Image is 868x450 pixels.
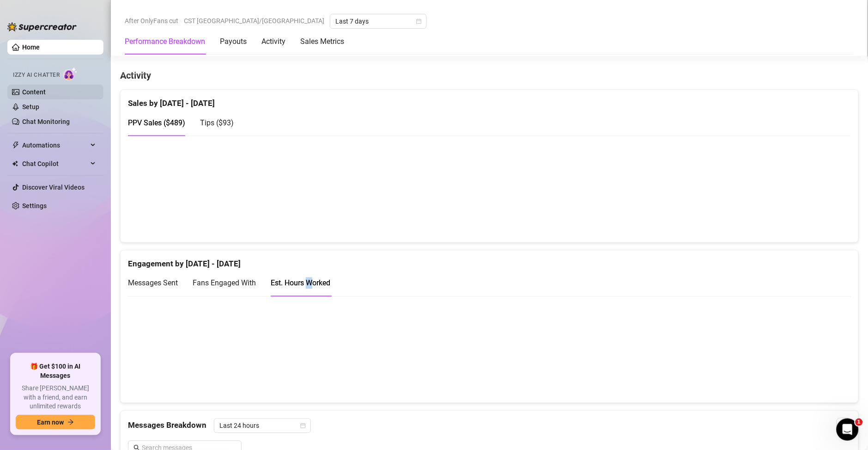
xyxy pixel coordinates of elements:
button: Earn nowarrow-right [16,415,95,430]
img: Chat Copilot [12,160,18,167]
div: Payouts [220,36,247,47]
span: Chat Copilot [22,156,88,171]
span: 1 [856,419,863,426]
div: Messages Breakdown [128,419,851,433]
iframe: Intercom live chat [837,419,859,441]
span: Fans Engaged With [193,279,256,288]
span: PPV Sales ( $489 ) [128,119,185,128]
span: Earn now [37,419,64,426]
a: Setup [22,103,39,111]
span: Share [PERSON_NAME] with a friend, and earn unlimited rewards [16,384,95,411]
a: Content [22,88,46,96]
img: logo-BBDzfeDw.svg [7,22,77,31]
a: Chat Monitoring [22,118,70,125]
span: After OnlyFans cut [125,14,178,28]
a: Home [22,43,40,51]
span: calendar [416,18,422,24]
h4: Activity [120,69,859,82]
div: Sales Metrics [300,36,344,47]
span: Last 7 days [335,14,421,28]
div: Activity [261,36,285,47]
span: Izzy AI Chatter [13,71,60,80]
img: AI Chatter [63,67,78,80]
span: CST [GEOGRAPHIC_DATA]/[GEOGRAPHIC_DATA] [184,14,324,28]
a: Discover Viral Videos [22,184,85,191]
div: Sales by [DATE] - [DATE] [128,90,851,110]
div: Performance Breakdown [125,36,205,47]
span: 🎁 Get $100 in AI Messages [16,362,95,380]
span: Last 24 hours [219,419,305,433]
span: Automations [22,138,88,153]
div: Engagement by [DATE] - [DATE] [128,251,851,271]
div: Est. Hours Worked [271,277,330,289]
span: thunderbolt [12,142,19,149]
a: Settings [22,202,47,210]
span: Messages Sent [128,279,178,288]
span: Tips ( $93 ) [200,119,234,128]
span: arrow-right [67,419,74,425]
span: calendar [300,423,306,429]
